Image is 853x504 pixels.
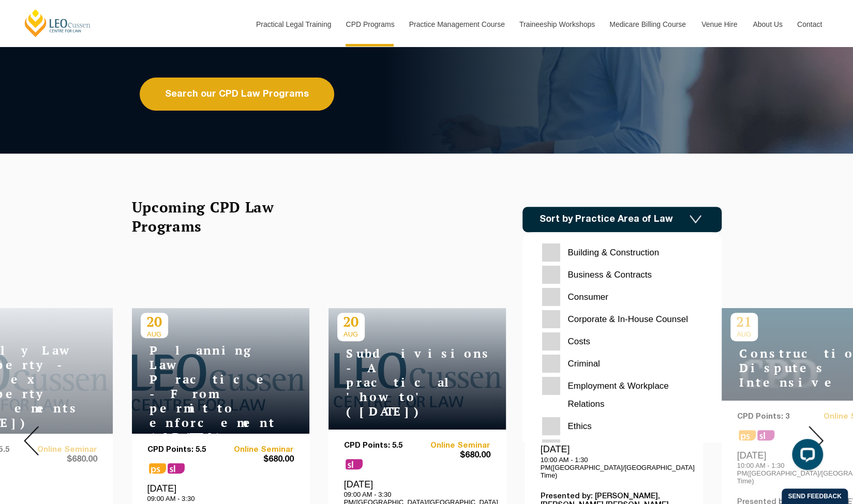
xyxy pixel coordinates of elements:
[141,343,270,445] h4: Planning Law Practice - From permit to enforcement ([DATE])
[522,232,722,442] div: Sort by Practice Area of Law
[542,266,702,284] label: Business & Contracts
[541,444,687,479] div: [DATE]
[417,450,490,461] span: $680.00
[809,426,824,455] img: Next
[542,288,702,306] label: Consumer
[542,332,702,350] label: Costs
[542,439,702,457] label: Family
[522,207,722,232] a: Sort by Practice Area of Law
[23,8,92,38] a: [PERSON_NAME] Centre for Law
[417,441,490,450] a: Online Seminar
[337,313,365,330] p: 20
[132,197,300,236] h2: Upcoming CPD Law Programs
[401,2,512,47] a: Practice Management Course
[149,463,166,474] span: ps
[541,456,687,479] p: 10:00 AM - 1:30 PM([GEOGRAPHIC_DATA]/[GEOGRAPHIC_DATA] Time)
[220,454,294,465] span: $680.00
[512,2,602,47] a: Traineeship Workshops
[602,2,694,47] a: Medicare Billing Course
[344,441,417,450] p: CPD Points: 5.5
[542,310,702,328] label: Corporate & In-House Counsel
[168,463,185,474] span: sl
[542,377,702,413] label: Employment & Workplace Relations
[141,313,168,330] p: 20
[337,346,467,419] h4: Subdivisions - A practical 'how to' ([DATE])
[248,2,338,47] a: Practical Legal Training
[24,426,39,455] img: Prev
[140,78,334,111] a: Search our CPD Law Programs
[147,446,221,454] p: CPD Points: 5.5
[542,417,702,435] label: Ethics
[542,355,702,373] label: Criminal
[694,2,745,47] a: Venue Hire
[220,446,294,454] a: Online Seminar
[337,330,365,338] span: AUG
[745,2,789,47] a: About Us
[542,243,702,262] label: Building & Construction
[338,2,401,47] a: CPD Programs
[784,435,827,478] iframe: LiveChat chat widget
[346,459,363,469] span: sl
[141,330,168,338] span: AUG
[789,2,830,47] a: Contact
[690,215,701,224] img: Icon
